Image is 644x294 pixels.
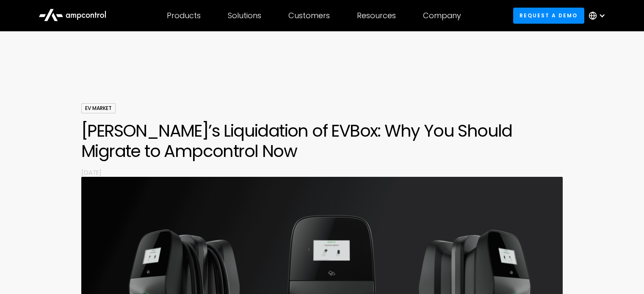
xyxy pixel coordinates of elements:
[288,11,330,20] div: Customers
[81,103,116,113] div: EV Market
[167,11,201,20] div: Products
[81,168,563,177] p: [DATE]
[357,11,396,20] div: Resources
[81,121,563,161] h1: [PERSON_NAME]’s Liquidation of EVBox: Why You Should Migrate to Ampcontrol Now
[513,8,584,23] a: Request a demo
[228,11,261,20] div: Solutions
[423,11,461,20] div: Company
